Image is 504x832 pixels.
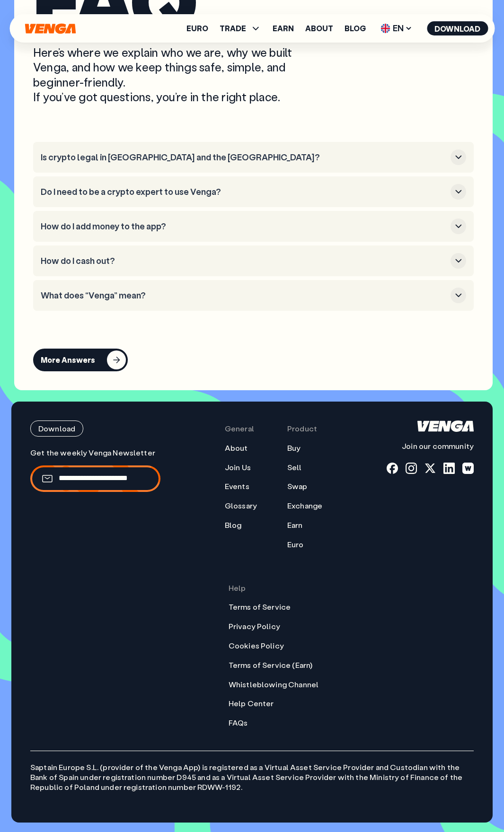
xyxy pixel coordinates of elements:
button: Download [30,420,83,437]
span: TRADE [220,25,246,32]
a: Help Center [229,699,274,709]
a: warpcast [462,463,474,474]
h3: How do I cash out? [41,256,447,266]
h3: Do I need to be a crypto expert to use Venga? [41,187,447,197]
a: About [305,25,333,32]
p: Get the weekly Venga Newsletter [30,448,160,458]
svg: Home [24,23,77,34]
a: About [225,443,248,453]
button: Download [427,21,488,35]
span: Help [229,583,246,593]
a: Blog [345,25,366,32]
div: More Answers [41,355,95,365]
a: Blog [225,520,242,530]
a: Exchange [287,501,322,511]
span: General [225,424,254,434]
button: Is crypto legal in [GEOGRAPHIC_DATA] and the [GEOGRAPHIC_DATA]? [41,149,466,165]
a: Earn [287,520,303,530]
a: Whistleblowing Channel [229,680,319,690]
p: Join our community [387,441,474,451]
p: Here’s where we explain who we are, why we built Venga, and how we keep things safe, simple, and ... [33,45,322,104]
span: TRADE [220,23,261,34]
a: FAQs [229,718,248,728]
span: Product [287,424,317,434]
span: EN [377,21,416,36]
a: Terms of Service (Earn) [229,660,313,670]
img: flag-uk [380,24,390,33]
a: Privacy Policy [229,622,280,631]
a: Sell [287,463,302,473]
a: instagram [406,463,417,474]
a: Swap [287,482,308,491]
p: Saptain Europe S.L. (provider of the Venga App) is registered as a Virtual Asset Service Provider... [30,751,474,792]
a: Download [30,420,160,437]
button: More Answers [33,349,128,371]
a: linkedin [443,463,455,474]
svg: Home [417,420,474,432]
a: Join Us [225,463,251,473]
a: Euro [186,25,208,32]
button: Do I need to be a crypto expert to use Venga? [41,184,466,200]
button: How do I cash out? [41,253,466,269]
a: Buy [287,443,301,453]
a: Euro [287,540,304,550]
a: x [424,463,436,474]
a: Earn [273,25,294,32]
a: fb [387,463,398,474]
a: Glossary [225,501,257,511]
h3: What does “Venga” mean? [41,290,447,301]
a: Terms of Service [229,602,291,612]
a: Events [225,482,249,491]
button: What does “Venga” mean? [41,288,466,303]
h3: How do I add money to the app? [41,221,447,232]
button: How do I add money to the app? [41,219,466,234]
h3: Is crypto legal in [GEOGRAPHIC_DATA] and the [GEOGRAPHIC_DATA]? [41,152,447,163]
a: Cookies Policy [229,641,284,651]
